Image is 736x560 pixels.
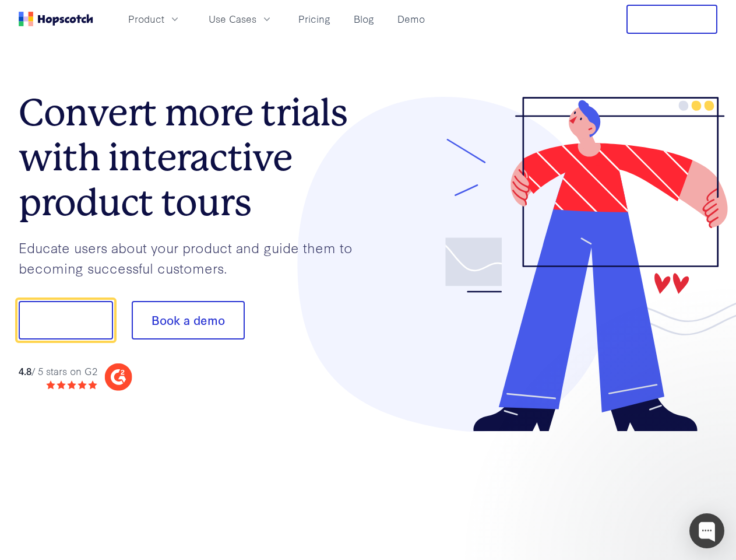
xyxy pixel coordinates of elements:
button: Free Trial [626,5,717,34]
button: Book a demo [132,301,245,339]
p: Educate users about your product and guide them to becoming successful customers. [19,237,368,278]
strong: 4.8 [19,364,31,377]
a: Demo [393,9,429,29]
span: Product [128,12,164,26]
div: / 5 stars on G2 [19,364,97,379]
span: Use Cases [209,12,256,26]
a: Blog [349,9,379,29]
button: Show me! [19,301,113,339]
button: Product [121,9,188,29]
a: Home [19,12,93,26]
h1: Convert more trials with interactive product tours [19,90,368,225]
a: Pricing [294,9,335,29]
button: Use Cases [202,9,280,29]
